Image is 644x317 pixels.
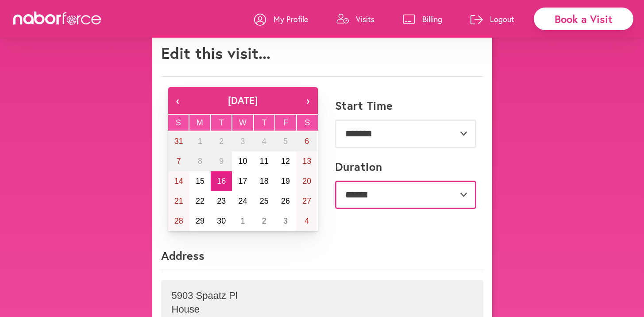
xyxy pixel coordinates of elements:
a: My Profile [254,6,308,32]
abbr: September 1, 2025 [198,137,202,146]
abbr: September 24, 2025 [238,197,247,205]
button: September 23, 2025 [211,191,232,211]
button: September 28, 2025 [168,211,189,231]
button: September 4, 2025 [254,131,275,151]
abbr: September 8, 2025 [198,157,202,166]
abbr: October 2, 2025 [262,216,266,225]
abbr: September 7, 2025 [177,157,181,166]
abbr: September 13, 2025 [302,157,311,166]
abbr: October 1, 2025 [240,216,245,225]
abbr: September 25, 2025 [260,197,269,205]
button: September 24, 2025 [232,191,253,211]
abbr: Friday [283,118,288,127]
abbr: Saturday [305,118,310,127]
button: [DATE] [188,87,298,114]
button: August 31, 2025 [168,131,189,151]
p: House [172,304,473,315]
button: October 3, 2025 [275,211,296,231]
p: My Profile [274,14,308,24]
button: October 4, 2025 [296,211,317,231]
button: September 5, 2025 [275,131,296,151]
abbr: Sunday [176,118,181,127]
p: Logout [490,14,514,24]
button: September 27, 2025 [296,191,317,211]
abbr: Thursday [262,118,267,127]
div: Book a Visit [534,8,633,30]
button: September 29, 2025 [189,211,211,231]
abbr: September 21, 2025 [174,197,183,205]
p: Billing [422,14,442,24]
a: Billing [403,6,442,32]
abbr: September 3, 2025 [240,137,245,146]
label: Start Time [335,99,393,112]
h1: Edit this visit... [161,43,270,62]
abbr: Tuesday [219,118,224,127]
label: Duration [335,160,382,174]
button: September 14, 2025 [168,171,189,191]
abbr: September 15, 2025 [196,177,204,186]
button: October 1, 2025 [232,211,253,231]
abbr: September 18, 2025 [260,177,269,186]
button: September 7, 2025 [168,151,189,171]
button: September 21, 2025 [168,191,189,211]
abbr: September 16, 2025 [217,177,226,186]
button: September 2, 2025 [211,131,232,151]
abbr: September 6, 2025 [305,137,309,146]
button: ‹ [168,87,188,114]
a: Visits [336,6,374,32]
button: September 18, 2025 [254,171,275,191]
button: September 10, 2025 [232,151,253,171]
abbr: September 30, 2025 [217,216,226,225]
abbr: September 27, 2025 [302,197,311,205]
button: September 11, 2025 [254,151,275,171]
button: September 22, 2025 [189,191,211,211]
p: Visits [356,14,374,24]
button: September 19, 2025 [275,171,296,191]
button: October 2, 2025 [254,211,275,231]
abbr: September 22, 2025 [196,197,204,205]
abbr: September 23, 2025 [217,197,226,205]
abbr: September 20, 2025 [302,177,311,186]
abbr: October 3, 2025 [283,216,288,225]
abbr: September 28, 2025 [174,216,183,225]
button: September 13, 2025 [296,151,317,171]
abbr: September 12, 2025 [281,157,290,166]
abbr: September 11, 2025 [260,157,269,166]
abbr: Monday [197,118,203,127]
button: September 6, 2025 [296,131,317,151]
button: September 12, 2025 [275,151,296,171]
button: › [298,87,318,114]
a: Logout [470,6,514,32]
abbr: September 10, 2025 [238,157,247,166]
button: September 16, 2025 [211,171,232,191]
button: September 25, 2025 [254,191,275,211]
button: September 1, 2025 [189,131,211,151]
button: September 8, 2025 [189,151,211,171]
abbr: September 9, 2025 [219,157,224,166]
abbr: September 4, 2025 [262,137,266,146]
abbr: September 17, 2025 [238,177,247,186]
abbr: September 19, 2025 [281,177,290,186]
abbr: September 14, 2025 [174,177,183,186]
p: Address [161,248,483,270]
abbr: September 29, 2025 [196,216,204,225]
button: September 20, 2025 [296,171,317,191]
button: September 3, 2025 [232,131,253,151]
abbr: September 26, 2025 [281,197,290,205]
button: September 26, 2025 [275,191,296,211]
button: September 30, 2025 [211,211,232,231]
abbr: August 31, 2025 [174,137,183,146]
button: September 15, 2025 [189,171,211,191]
p: 5903 Spaatz Pl [172,290,473,302]
abbr: October 4, 2025 [305,216,309,225]
abbr: September 2, 2025 [219,137,224,146]
abbr: Wednesday [239,118,247,127]
abbr: September 5, 2025 [283,137,288,146]
button: September 9, 2025 [211,151,232,171]
button: September 17, 2025 [232,171,253,191]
